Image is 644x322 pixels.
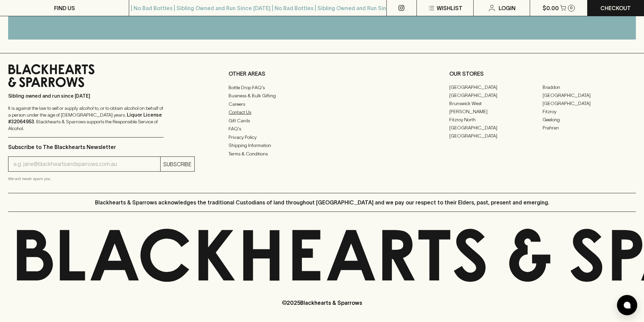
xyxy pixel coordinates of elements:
p: It is against the law to sell or supply alcohol to, or to obtain alcohol on behalf of a person un... [8,105,164,132]
a: Brunswick West [449,99,543,107]
p: 0 [570,6,573,10]
a: Careers [229,100,415,108]
input: e.g. jane@blackheartsandsparrows.com.au [14,159,160,170]
p: Wishlist [437,4,462,12]
p: FIND US [54,4,75,12]
button: SUBSCRIBE [161,157,194,171]
a: [GEOGRAPHIC_DATA] [449,124,543,132]
p: OTHER AREAS [229,70,415,78]
p: Checkout [600,4,631,12]
a: Braddon [543,83,636,91]
a: [GEOGRAPHIC_DATA] [543,91,636,99]
p: Login [499,4,516,12]
p: Subscribe to The Blackhearts Newsletter [8,143,195,151]
p: Blackhearts & Sparrows acknowledges the traditional Custodians of land throughout [GEOGRAPHIC_DAT... [95,198,549,206]
p: Sibling owned and run since [DATE] [8,93,164,99]
a: Fitzroy North [449,116,543,124]
a: [GEOGRAPHIC_DATA] [449,83,543,91]
a: Prahran [543,124,636,132]
p: We will never spam you [8,175,195,182]
a: [PERSON_NAME] [449,107,543,116]
p: $0.00 [543,4,559,12]
a: Bottle Drop FAQ's [229,83,415,92]
a: Terms & Conditions [229,150,415,158]
a: [GEOGRAPHIC_DATA] [543,99,636,107]
p: SUBSCRIBE [163,160,192,168]
p: OUR STORES [449,70,636,78]
a: Geelong [543,116,636,124]
img: bubble-icon [624,302,630,308]
a: Fitzroy [543,107,636,116]
a: Contact Us [229,108,415,116]
a: Business & Bulk Gifting [229,92,415,100]
a: FAQ's [229,125,415,133]
a: [GEOGRAPHIC_DATA] [449,91,543,99]
a: Shipping Information [229,141,415,149]
a: [GEOGRAPHIC_DATA] [449,132,543,140]
a: Gift Cards [229,117,415,125]
a: Privacy Policy [229,133,415,141]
